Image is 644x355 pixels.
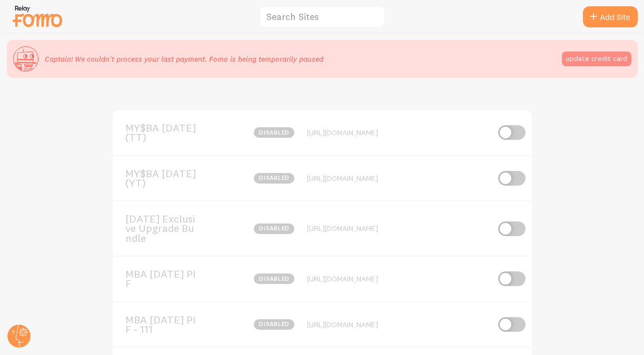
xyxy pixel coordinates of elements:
span: MBA [DATE] PIF - 111 [125,315,210,334]
span: [DATE] Exclusive Upgrade Bundle [125,214,210,243]
button: update credit card [562,52,631,66]
p: Captain! We couldn't process your last payment. Fomo is being temporarily paused [45,54,323,64]
span: MY$BA [DATE] (YT) [125,169,210,188]
span: MY$BA [DATE] (TT) [125,123,210,143]
div: [URL][DOMAIN_NAME] [307,320,489,329]
span: disabled [254,224,294,234]
div: [URL][DOMAIN_NAME] [307,274,489,283]
span: disabled [254,273,294,284]
div: [URL][DOMAIN_NAME] [307,224,489,233]
span: disabled [254,319,294,330]
div: [URL][DOMAIN_NAME] [307,128,489,137]
span: disabled [254,127,294,138]
span: MBA [DATE] PIF [125,269,210,289]
div: [URL][DOMAIN_NAME] [307,174,489,183]
img: fomo-relay-logo-orange.svg [11,3,64,29]
span: disabled [254,173,294,184]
